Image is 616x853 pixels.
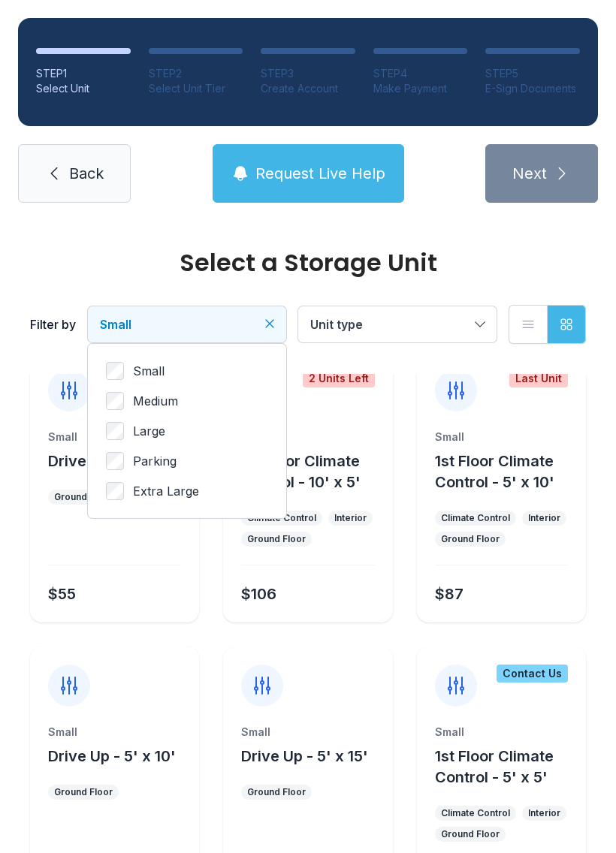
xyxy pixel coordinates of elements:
div: Select Unit Tier [149,81,243,96]
div: STEP 4 [373,66,468,81]
button: Drive Up - 5' x 15' [241,746,368,767]
div: Climate Control [441,512,510,524]
span: 1st Floor Climate Control - 5' x 10' [435,452,554,491]
div: $106 [241,583,276,604]
span: Medium [133,392,178,410]
div: Ground Floor [441,533,500,545]
span: Unit type [310,317,363,332]
div: Small [48,430,181,445]
div: Climate Control [441,807,510,819]
div: STEP 3 [261,66,355,81]
div: Interior [528,807,560,819]
span: Extra Large [133,482,199,500]
input: Medium [106,392,124,410]
span: Back [69,163,104,184]
span: 1st Floor Climate Control - 5' x 5' [435,747,554,786]
span: Drive Up - 5' x 15' [241,747,368,765]
div: Contact Us [497,665,568,683]
input: Small [106,362,124,380]
div: STEP 1 [36,66,131,81]
span: Drive Up - 5' x 5' [48,452,169,470]
div: STEP 5 [485,66,580,81]
div: Filter by [30,315,76,333]
div: Create Account [261,81,355,96]
div: Ground Floor [247,786,306,798]
div: Ground Floor [441,828,500,840]
div: Interior [334,512,367,524]
span: Drive Up - 5' x 10' [48,747,176,765]
input: Large [106,422,124,440]
input: Extra Large [106,482,124,500]
div: Ground Floor [247,533,306,545]
span: Small [133,362,165,380]
button: 1st Floor Climate Control - 5' x 5' [435,746,580,788]
div: E-Sign Documents [485,81,580,96]
div: Small [241,430,374,445]
div: Small [48,725,181,740]
div: Make Payment [373,81,468,96]
div: Interior [528,512,560,524]
div: 2 Units Left [303,369,375,387]
div: Select Unit [36,81,131,96]
div: Climate Control [247,512,316,524]
div: Small [435,430,568,445]
div: Ground Floor [54,786,113,798]
div: Small [435,725,568,740]
span: Parking [133,452,177,470]
button: Drive Up - 5' x 10' [48,746,176,767]
span: Request Live Help [255,163,385,184]
div: Ground Floor [54,491,113,503]
span: 1st Floor Climate Control - 10' x 5' [241,452,361,491]
div: Small [241,725,374,740]
span: Large [133,422,165,440]
button: Unit type [298,306,497,342]
div: Select a Storage Unit [30,251,586,275]
button: 1st Floor Climate Control - 5' x 10' [435,451,580,493]
div: STEP 2 [149,66,243,81]
input: Parking [106,452,124,470]
button: Drive Up - 5' x 5' [48,451,169,472]
div: $55 [48,583,76,604]
button: Clear filters [262,316,277,331]
span: Small [100,317,131,332]
div: $87 [435,583,464,604]
button: 1st Floor Climate Control - 10' x 5' [241,451,386,493]
div: Last Unit [509,369,568,387]
button: Small [88,306,286,342]
span: Next [512,163,547,184]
